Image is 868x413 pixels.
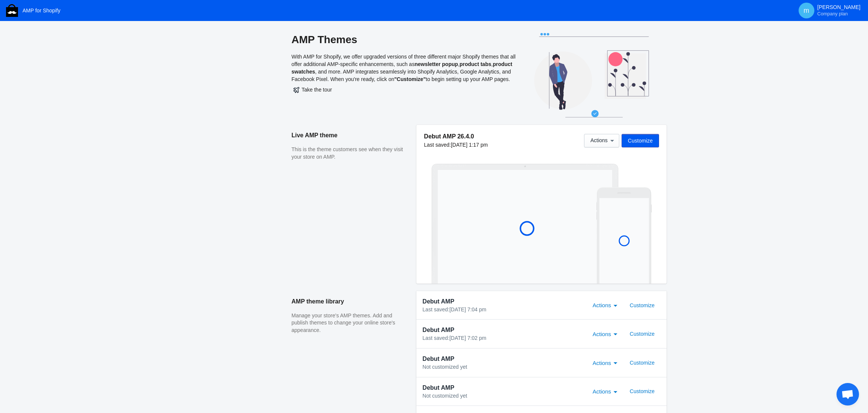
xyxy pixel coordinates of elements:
p: [PERSON_NAME] [817,4,860,17]
span: Debut AMP [422,354,454,363]
mat-select: Actions [593,358,621,367]
span: Actions [593,388,611,395]
span: Actions [593,360,611,366]
span: [DATE] 7:02 pm [449,335,487,341]
span: [DATE] 7:04 pm [449,306,487,312]
span: Actions [593,302,611,308]
h2: Live AMP theme [291,125,409,146]
span: Debut AMP [422,297,454,306]
span: m [803,7,810,14]
span: Customize [630,388,655,394]
mat-select: Actions [593,386,621,395]
div: Last saved: [422,335,584,342]
p: This is the theme customers see when they visit your store on AMP. [291,146,409,161]
button: Customize [624,327,661,341]
div: Not customized yet [422,392,584,400]
button: Customize [624,384,661,398]
span: Customize [628,138,653,144]
div: Last saved: [422,306,584,314]
span: Debut AMP [422,383,454,392]
button: Take the tour [291,83,334,96]
span: [DATE] 1:17 pm [451,142,488,148]
img: Mobile frame [596,187,652,284]
a: Customize [624,330,661,336]
h5: Debut AMP 26.4.0 [424,132,488,140]
span: Actions [590,138,608,144]
span: Customize [630,331,655,337]
h2: AMP theme library [291,291,409,312]
img: Laptop frame [431,164,619,284]
div: Not customized yet [422,363,584,371]
span: Customize [630,360,655,366]
b: "Customize" [394,76,426,82]
a: Customize [624,359,661,365]
a: Customize [624,388,661,394]
span: AMP for Shopify [23,8,60,14]
b: newsletter popup [414,61,458,67]
button: Customize [624,299,661,312]
mat-select: Actions [593,329,621,338]
a: Customize [624,302,661,308]
span: Take the tour [293,87,332,93]
span: Debut AMP [422,326,454,335]
img: Shop Sheriff Logo [6,4,18,17]
div: Open chat [836,383,859,405]
h2: AMP Themes [291,33,517,47]
span: Actions [593,331,611,337]
p: Manage your store's AMP themes. Add and publish themes to change your online store's appearance. [291,312,409,334]
mat-select: Actions [593,300,621,309]
button: Customize [622,134,659,147]
button: Customize [624,356,661,369]
div: With AMP for Shopify, we offer upgraded versions of three different major Shopify themes that all... [291,33,517,125]
div: Last saved: [424,141,488,149]
span: Customize [630,302,655,308]
span: Company plan [817,11,848,17]
button: Actions [584,134,619,147]
b: product tabs [460,61,491,67]
b: product swatches [291,61,512,75]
